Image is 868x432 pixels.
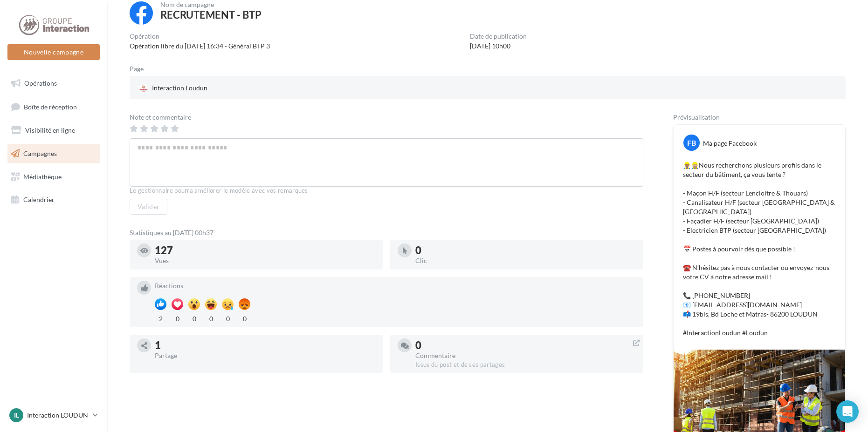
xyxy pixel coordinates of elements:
div: 0 [222,312,234,324]
div: 0 [415,245,636,256]
div: FB [683,135,700,151]
div: 0 [205,312,217,324]
span: Opérations [24,79,57,87]
div: Issus du post et de ses partages [415,361,636,369]
div: 0 [415,340,636,351]
div: 1 [155,340,375,351]
a: IL Interaction LOUDUN [7,406,100,424]
div: Interaction Loudun [137,81,209,95]
div: Vues [155,257,375,264]
div: [DATE] 10h00 [470,41,527,51]
div: 0 [188,312,200,324]
div: RECRUTEMENT - BTP [160,10,262,20]
p: 👷🏽‍♂️👷🏼‍♀️Nous recherchons plusieurs profils dans le secteur du bâtiment, ça vous tente ? - Maçon... [683,161,836,337]
span: Calendrier [23,196,55,203]
a: Visibilité en ligne [6,121,102,140]
span: IL [14,411,19,420]
div: 0 [172,312,183,324]
a: Calendrier [6,190,102,209]
a: Interaction Loudun [137,81,371,95]
a: Médiathèque [6,167,102,187]
div: Partage [155,352,375,359]
div: Ma page Facebook [703,139,757,148]
span: Visibilité en ligne [25,126,75,134]
div: Statistiques au [DATE] 00h37 [130,229,643,236]
a: Campagnes [6,144,102,163]
div: 127 [155,245,375,256]
div: Page [130,66,151,72]
span: Médiathèque [23,172,62,180]
div: 2 [155,312,166,324]
div: Nom de campagne [160,1,262,8]
a: Opérations [6,74,102,93]
span: Boîte de réception [24,102,77,110]
div: Opération [130,33,270,40]
div: 0 [239,312,250,324]
div: Le gestionnaire pourra améliorer le modèle avec vos remarques [130,187,643,195]
div: Commentaire [415,352,636,359]
button: Valider [130,199,167,215]
div: Réactions [155,283,636,289]
div: Open Intercom Messenger [836,400,859,423]
div: Opération libre du [DATE] 16:34 - Général BTP 3 [130,41,270,51]
span: Campagnes [23,149,57,157]
p: Interaction LOUDUN [27,411,89,420]
button: Nouvelle campagne [7,44,100,60]
div: Date de publication [470,33,527,40]
div: Clic [415,257,636,264]
div: Prévisualisation [673,114,846,121]
div: Note et commentaire [130,114,643,121]
a: Boîte de réception [6,97,102,117]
